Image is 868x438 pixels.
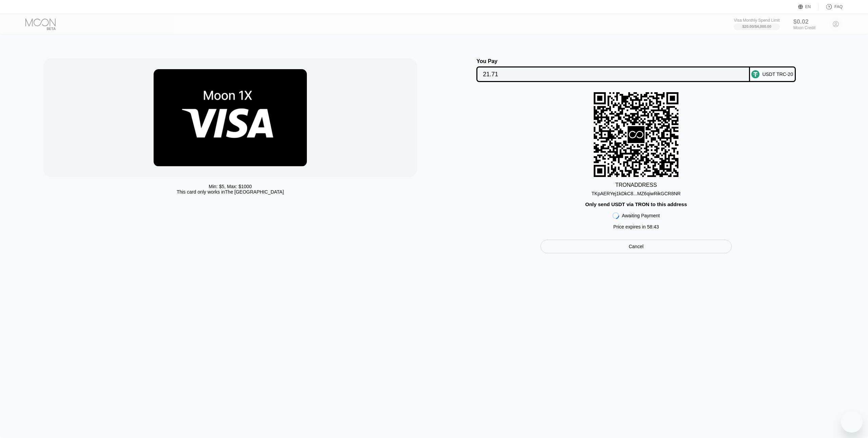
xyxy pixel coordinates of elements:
[647,224,659,230] span: 58 : 43
[441,58,831,82] div: You PayUSDT TRC-20
[592,191,681,196] div: TKpAERYej1kDkC8...MZ6qiwRikGCR8NR
[622,213,660,218] div: Awaiting Payment
[805,4,811,9] div: EN
[734,18,780,23] div: Visa Monthly Spend Limit
[762,72,793,77] div: USDT TRC-20
[819,3,843,10] div: FAQ
[613,224,659,230] div: Price expires in
[841,411,863,433] iframe: Button to launch messaging window
[629,243,644,250] div: Cancel
[798,3,819,10] div: EN
[585,201,687,207] div: Only send USDT via TRON to this address
[540,240,732,253] div: Cancel
[209,184,252,189] div: Min: $ 5 , Max: $ 1000
[592,188,681,196] div: TKpAERYej1kDkC8...MZ6qiwRikGCR8NR
[615,182,657,188] div: TRON ADDRESS
[177,189,284,195] div: This card only works in The [GEOGRAPHIC_DATA]
[742,24,771,28] div: $20.00 / $4,000.00
[476,58,750,64] div: You Pay
[734,18,780,30] div: Visa Monthly Spend Limit$20.00/$4,000.00
[834,4,843,9] div: FAQ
